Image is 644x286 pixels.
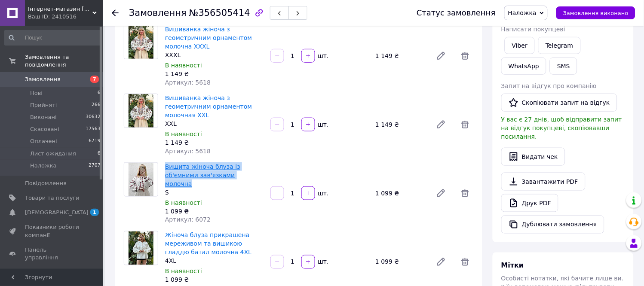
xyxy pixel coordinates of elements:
[165,94,252,119] a: Вишиванка жіноча з геометричним орнаментом молочная XXL
[129,25,154,59] img: Вишиванка жіноча з геометричним орнаментом молочна XXXL
[372,119,429,131] div: 1 149 ₴
[165,131,202,137] span: В наявності
[90,209,99,216] span: 1
[165,79,211,86] span: Артикул: 5618
[129,231,154,265] img: Жіноча блуза прикрашена мереживом та вишикою гладдю батал молочна 4XL
[457,47,474,64] span: Видалити
[501,173,586,191] a: Завантажити PDF
[129,163,154,196] img: Вишита жіноча блуза із об'ємними зав'язками молочна
[501,94,617,112] button: Скопіювати запит на відгук
[501,148,565,166] button: Видати чек
[165,138,264,147] div: 1 149 ₴
[30,125,59,133] span: Скасовані
[86,125,101,133] span: 17563
[90,76,99,83] span: 7
[30,162,57,170] span: Наложка
[372,187,429,199] div: 1 099 ₴
[25,53,103,69] span: Замовлення та повідомлення
[189,8,250,18] span: №356505414
[165,51,264,59] div: XXXL
[432,116,450,133] a: Редагувати
[25,223,80,239] span: Показники роботи компанії
[372,50,429,62] div: 1 149 ₴
[86,113,101,121] span: 30632
[30,137,57,145] span: Оплачені
[508,9,537,16] span: Наложка
[25,76,61,83] span: Замовлення
[501,82,597,89] span: Запит на відгук про компанію
[316,258,330,266] div: шт.
[316,120,330,129] div: шт.
[501,194,558,212] a: Друк PDF
[165,207,264,216] div: 1 099 ₴
[501,58,546,75] a: WhatsApp
[165,148,211,155] span: Артикул: 5618
[165,26,252,50] a: Вишиванка жіноча з геометричним орнаментом молочна XXXL
[129,94,154,128] img: Вишиванка жіноча з геометричним орнаментом молочная XXL
[98,89,101,97] span: 6
[538,37,580,54] a: Telegram
[501,262,524,270] span: Мітки
[165,199,202,206] span: В наявності
[165,62,202,69] span: В наявності
[457,116,474,133] span: Видалити
[165,70,264,78] div: 1 149 ₴
[165,232,251,256] a: Жіноча блуза прикрашена мереживом та вишикою гладдю батал молочна 4XL
[89,137,101,145] span: 6719
[30,101,57,109] span: Прийняті
[505,37,535,54] a: Viber
[4,30,101,46] input: Пошук
[457,185,474,202] span: Видалити
[556,6,635,19] button: Замовлення виконано
[28,13,103,21] div: Ваш ID: 2410516
[165,257,264,265] div: 4XL
[165,119,264,128] div: XXL
[30,113,57,121] span: Виконані
[92,101,101,109] span: 266
[30,89,43,97] span: Нові
[417,9,496,17] div: Статус замовлення
[165,188,264,197] div: S
[165,268,202,275] span: В наявності
[432,185,450,202] a: Редагувати
[25,180,67,187] span: Повідомлення
[501,26,565,33] span: Написати покупцеві
[550,58,577,75] button: SMS
[30,150,76,158] span: Лист ожидания
[316,189,330,198] div: шт.
[25,194,80,202] span: Товари та послуги
[165,163,240,187] a: Вишита жіноча блуза із об'ємними зав'язками молочна
[432,47,450,64] a: Редагувати
[165,216,211,223] span: Артикул: 6072
[372,256,429,268] div: 1 099 ₴
[316,52,330,60] div: шт.
[501,216,604,234] button: Дублювати замовлення
[501,116,622,140] span: У вас є 27 днів, щоб відправити запит на відгук покупцеві, скопіювавши посилання.
[89,162,101,170] span: 2707
[28,5,92,13] span: Інтернет-магазин Buyself.com.ua
[457,253,474,271] span: Видалити
[165,276,264,284] div: 1 099 ₴
[25,209,89,216] span: [DEMOGRAPHIC_DATA]
[432,253,450,271] a: Редагувати
[563,10,629,16] span: Замовлення виконано
[112,9,119,17] div: Повернутися назад
[25,246,80,262] span: Панель управління
[98,150,101,158] span: 6
[129,8,187,18] span: Замовлення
